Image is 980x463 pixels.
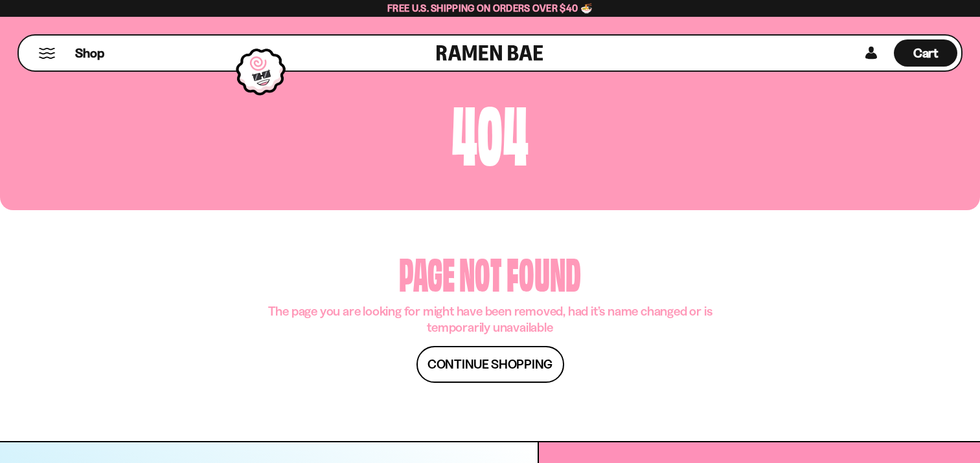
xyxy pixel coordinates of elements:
[894,36,957,70] a: Cart
[387,2,593,14] span: Free U.S. Shipping on Orders over $40 🍜
[427,356,553,372] span: Continue shopping
[75,39,104,67] a: Shop
[75,45,104,62] span: Shop
[10,100,970,158] h1: 404
[416,346,564,383] a: Continue shopping
[913,45,939,61] span: Cart
[267,303,714,336] p: The page you are looking for might have been removed, had it’s name changed or is temporarily una...
[38,48,56,59] button: Mobile Menu Trigger
[267,249,714,293] h1: page not found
